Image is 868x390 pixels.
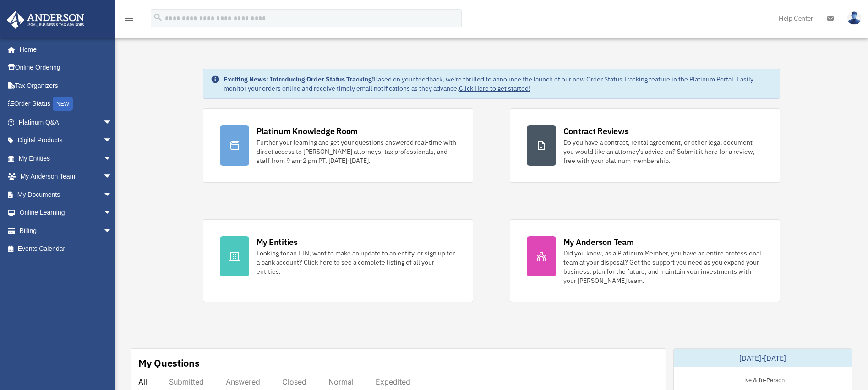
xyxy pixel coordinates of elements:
a: My Documentsarrow_drop_down [6,185,126,204]
span: arrow_drop_down [103,149,121,168]
div: My Anderson Team [563,236,634,248]
strong: Exciting News: Introducing Order Status Tracking! [224,75,374,83]
div: Answered [226,377,260,386]
a: menu [124,16,135,24]
a: Tax Organizers [6,76,126,95]
div: Closed [282,377,306,386]
a: Billingarrow_drop_down [6,222,126,240]
div: All [138,377,147,386]
div: Do you have a contract, rental agreement, or other legal document you would like an attorney's ad... [563,138,763,165]
a: Online Ordering [6,59,126,77]
span: arrow_drop_down [103,168,121,186]
img: User Pic [847,11,861,25]
div: Contract Reviews [563,125,629,137]
a: Platinum Q&Aarrow_drop_down [6,113,126,131]
div: [DATE]-[DATE] [674,349,852,367]
a: My Entities Looking for an EIN, want to make an update to an entity, or sign up for a bank accoun... [203,219,473,302]
span: arrow_drop_down [103,222,121,240]
a: Online Learningarrow_drop_down [6,204,126,222]
a: Click Here to get started! [459,84,530,92]
div: Live & In-Person [734,374,792,384]
span: arrow_drop_down [103,131,121,150]
div: Looking for an EIN, want to make an update to an entity, or sign up for a bank account? Click her... [257,249,456,276]
img: Anderson Advisors Platinum Portal [4,11,87,29]
div: Did you know, as a Platinum Member, you have an entire professional team at your disposal? Get th... [563,249,763,285]
div: Normal [328,377,354,386]
div: My Questions [138,356,200,370]
a: My Entitiesarrow_drop_down [6,149,126,168]
a: Home [6,40,121,59]
a: Order StatusNEW [6,95,126,114]
a: Contract Reviews Do you have a contract, rental agreement, or other legal document you would like... [510,108,780,183]
a: Platinum Knowledge Room Further your learning and get your questions answered real-time with dire... [203,108,473,183]
a: Events Calendar [6,240,126,258]
i: menu [124,13,135,24]
span: arrow_drop_down [103,204,121,222]
span: arrow_drop_down [103,185,121,204]
div: Further your learning and get your questions answered real-time with direct access to [PERSON_NAM... [257,138,456,165]
a: Digital Productsarrow_drop_down [6,131,126,150]
div: My Entities [257,236,298,248]
div: Submitted [169,377,204,386]
div: Platinum Knowledge Room [257,125,358,137]
div: NEW [53,97,73,111]
div: Expedited [376,377,410,386]
a: My Anderson Teamarrow_drop_down [6,168,126,186]
div: Based on your feedback, we're thrilled to announce the launch of our new Order Status Tracking fe... [224,75,772,93]
i: search [153,12,163,22]
span: arrow_drop_down [103,113,121,132]
a: My Anderson Team Did you know, as a Platinum Member, you have an entire professional team at your... [510,219,780,302]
